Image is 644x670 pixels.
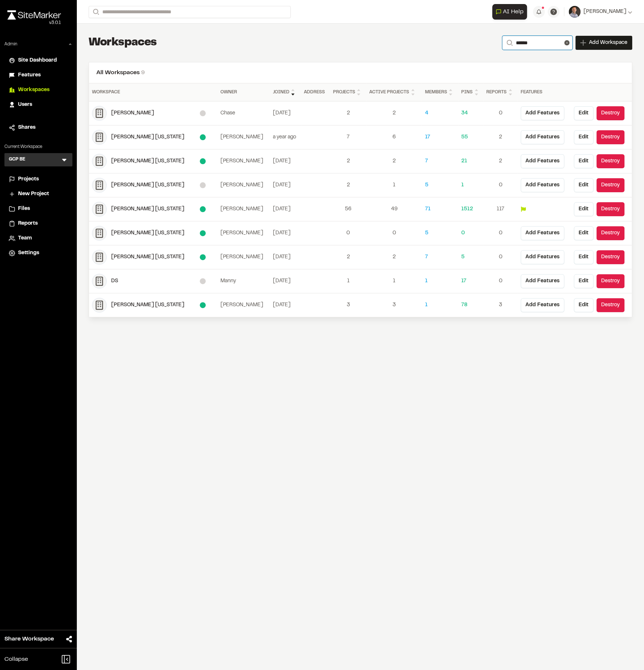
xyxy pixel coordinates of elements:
span: Shares [18,124,35,132]
div: Starter [200,254,206,260]
a: 1512 [461,205,480,213]
div: Workspace [92,89,215,96]
a: 0 [486,181,515,189]
a: 2 [333,157,363,165]
a: 2 [369,157,419,165]
a: [PERSON_NAME] [US_STATE] [92,298,215,312]
div: No active subscription [200,110,206,116]
a: 2 [486,157,515,165]
a: Settings [9,249,68,257]
div: Kimley Horn Florida [111,133,200,141]
div: Joined [273,88,298,97]
div: [PERSON_NAME] [220,205,267,213]
div: Owner [220,89,267,96]
button: Open AI Assistant [492,4,527,20]
a: 2 [486,133,515,141]
button: Edit [574,298,593,312]
a: 0 [486,253,515,261]
div: Active Projects [369,88,419,97]
a: Files [9,205,68,213]
div: DS [111,277,200,285]
a: 0 [486,229,515,237]
div: June 30, 2025 4:46 PM EDT [273,253,298,261]
a: Edit [574,202,593,216]
div: 5 [425,181,455,189]
button: Destroy [596,130,624,144]
a: 56 [333,205,363,213]
a: 34 [461,109,480,117]
a: Workspaces [9,86,68,94]
a: Users [9,101,68,109]
div: Kimley Horn Texas [111,205,200,213]
button: Add Features [521,226,564,240]
button: Add Features [521,130,564,144]
div: 3 [369,301,419,309]
span: Projects [18,175,39,183]
a: 0 [486,277,515,285]
a: 7 [425,253,455,261]
div: Address [304,89,327,96]
div: July 1, 2025 5:57 PM EDT [273,277,298,285]
div: [PERSON_NAME] [220,157,267,165]
button: Edit [574,154,593,168]
div: [PERSON_NAME] [220,253,267,261]
a: 2 [369,253,419,261]
div: No active subscription [200,182,206,188]
a: DS [92,274,215,289]
button: Destroy [596,274,624,288]
a: Team [9,234,68,242]
div: Kimley Horn Pennsylvania [111,301,200,309]
span: Features [18,71,41,79]
span: Share Workspace [4,635,54,643]
button: Edit [574,130,593,144]
a: [PERSON_NAME] [US_STATE] [92,154,215,169]
div: 2 [333,253,363,261]
span: Workspaces [18,86,49,94]
a: New Project [9,190,68,198]
div: Chase [220,109,267,117]
div: Starter [200,158,206,164]
a: [PERSON_NAME] [US_STATE] [92,178,215,193]
div: 1 [425,277,455,285]
button: Destroy [596,106,624,120]
div: [PERSON_NAME] [220,301,267,309]
a: 0 [333,229,363,237]
a: 49 [369,205,419,213]
button: Edit [574,274,593,288]
span: Reports [18,220,38,228]
a: 0 [461,229,480,237]
a: [PERSON_NAME] [US_STATE] [92,130,215,145]
div: Kimley-horn [111,109,200,117]
div: Members [425,88,455,97]
div: [PERSON_NAME] [220,181,267,189]
div: 21 [461,157,480,165]
a: 1 [461,181,480,189]
a: 6 [369,133,419,141]
a: 5 [461,253,480,261]
span: Site Dashboard [18,56,57,65]
a: Edit [574,226,593,240]
div: July 22, 2025 5:26 PM EDT [273,301,298,309]
button: Add Features [521,106,564,120]
button: Add Features [521,274,564,288]
button: Add Features [521,178,564,192]
div: 1 [369,181,419,189]
a: 1 [369,277,419,285]
div: Kimley Horn Virginia [111,157,200,165]
a: 1 [333,277,363,285]
a: [PERSON_NAME] [US_STATE] [92,226,215,241]
div: [PERSON_NAME] [220,229,267,237]
p: Current Workspace [4,144,72,150]
a: [PERSON_NAME] [US_STATE] [92,250,215,265]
